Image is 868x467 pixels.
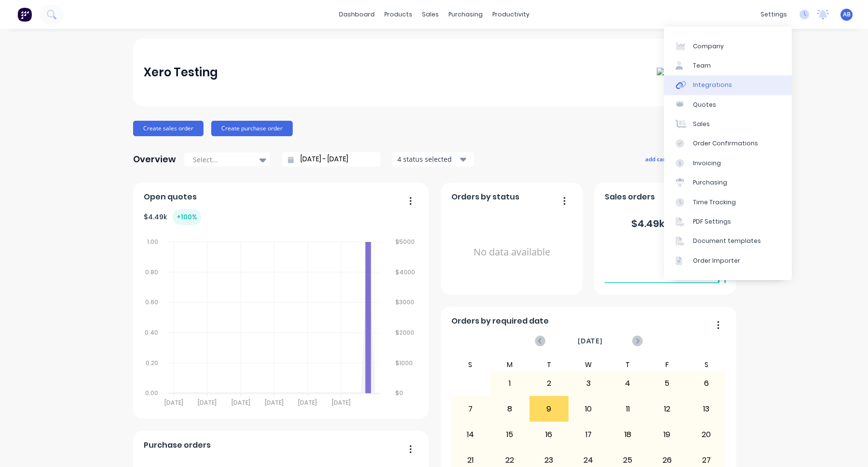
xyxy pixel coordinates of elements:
[395,268,415,276] tspan: $4000
[417,7,444,22] div: sales
[332,399,351,407] tspan: [DATE]
[569,371,608,396] div: 3
[145,328,158,337] tspan: 0.40
[211,121,293,136] button: Create purchase order
[530,371,569,396] div: 2
[631,215,699,231] div: $ 4.49k
[693,61,711,70] div: Team
[395,328,414,337] tspan: $2000
[647,359,687,370] div: F
[231,399,250,407] tspan: [DATE]
[639,153,675,165] button: add card
[693,100,716,109] div: Quotes
[664,251,792,270] a: Order Importer
[693,237,761,245] div: Document templates
[664,173,792,192] a: Purchasing
[444,7,488,22] div: purchasing
[145,268,158,276] tspan: 0.80
[657,68,705,78] img: Xero Testing
[395,359,413,367] tspan: $1000
[451,397,490,421] div: 7
[145,389,158,397] tspan: 0.00
[693,159,721,168] div: Invoicing
[17,7,32,22] img: Factory
[529,359,569,370] div: T
[687,359,726,370] div: S
[173,209,201,225] div: + 100 %
[664,56,792,75] a: Team
[334,7,380,22] a: dashboard
[648,423,686,447] div: 19
[569,397,608,421] div: 10
[395,298,414,306] tspan: $3000
[609,371,647,396] div: 4
[488,7,534,22] div: productivity
[609,423,647,447] div: 18
[605,191,655,203] span: Sales orders
[133,150,176,169] div: Overview
[144,191,197,203] span: Open quotes
[693,178,727,187] div: Purchasing
[664,212,792,231] a: PDF Settings
[664,154,792,173] a: Invoicing
[843,10,851,19] span: AB
[147,238,158,246] tspan: 1.00
[380,7,417,22] div: products
[693,42,724,51] div: Company
[693,139,758,148] div: Order Confirmations
[490,397,529,421] div: 8
[664,75,792,95] a: Integrations
[648,371,686,396] div: 5
[608,359,648,370] div: T
[664,231,792,251] a: Document templates
[144,439,211,451] span: Purchase orders
[569,423,608,447] div: 17
[530,397,569,421] div: 9
[451,207,572,298] div: No data available
[392,152,474,167] button: 4 status selected
[687,371,726,396] div: 6
[687,397,726,421] div: 13
[164,399,183,407] tspan: [DATE]
[664,192,792,212] a: Time Tracking
[451,315,549,327] span: Orders by required date
[133,121,203,136] button: Create sales order
[664,134,792,153] a: Order Confirmations
[664,114,792,134] a: Sales
[451,191,519,203] span: Orders by status
[145,298,158,306] tspan: 0.60
[397,154,458,164] div: 4 status selected
[664,95,792,114] a: Quotes
[693,120,710,128] div: Sales
[693,198,736,207] div: Time Tracking
[530,423,569,447] div: 16
[756,7,792,22] div: settings
[693,217,731,226] div: PDF Settings
[146,359,158,367] tspan: 0.20
[395,238,415,246] tspan: $5000
[609,397,647,421] div: 11
[490,359,529,370] div: M
[490,423,529,447] div: 15
[664,36,792,56] a: Company
[395,389,403,397] tspan: $0
[693,81,732,89] div: Integrations
[693,256,740,265] div: Order Importer
[265,399,284,407] tspan: [DATE]
[578,336,603,346] span: [DATE]
[569,359,608,370] div: W
[144,63,218,82] div: Xero Testing
[198,399,217,407] tspan: [DATE]
[451,423,490,447] div: 14
[648,397,686,421] div: 12
[490,371,529,396] div: 1
[687,423,726,447] div: 20
[144,209,201,225] div: $ 4.49k
[451,359,490,370] div: S
[298,399,317,407] tspan: [DATE]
